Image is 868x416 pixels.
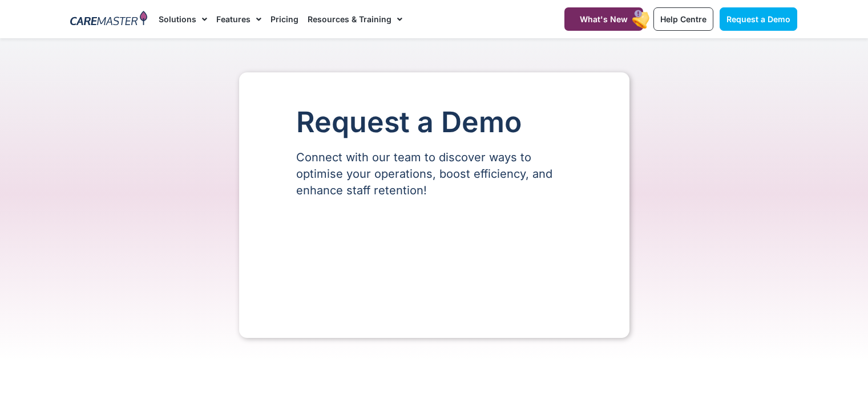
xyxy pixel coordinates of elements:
[653,7,713,31] a: Help Centre
[296,218,572,304] iframe: Form 0
[726,14,790,24] span: Request a Demo
[296,149,572,199] p: Connect with our team to discover ways to optimise your operations, boost efficiency, and enhance...
[70,11,147,28] img: CareMaster Logo
[580,14,628,24] span: What's New
[660,14,706,24] span: Help Centre
[720,7,797,31] a: Request a Demo
[296,107,572,138] h1: Request a Demo
[564,7,643,31] a: What's New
